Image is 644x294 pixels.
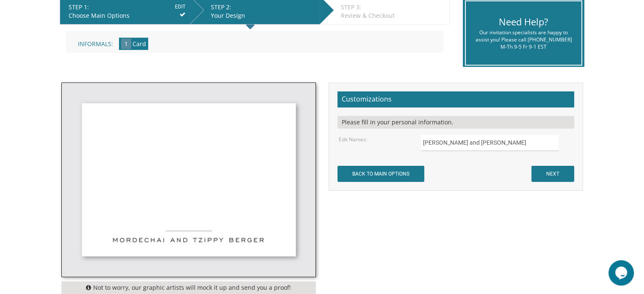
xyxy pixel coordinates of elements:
[341,11,445,20] div: Review & Checkout
[62,83,315,277] img: style-2-single.jpg
[531,166,574,182] input: NEXT
[472,29,575,50] div: Our invitation specialists are happy to assist you! Please call [PHONE_NUMBER] M-Th 9-5 Fr 9-1 EST
[175,3,185,11] input: EDIT
[337,116,574,129] div: Please fill in your personal information.
[337,91,574,107] h2: Customizations
[211,3,315,11] div: STEP 2:
[69,3,185,11] div: STEP 1:
[69,11,185,20] div: Choose Main Options
[341,3,445,11] div: STEP 3:
[211,11,315,20] div: Your Design
[608,260,636,286] iframe: chat widget
[61,281,316,294] div: Not to worry, our graphic artists will mock it up and send you a proof!
[133,40,146,48] span: Card
[78,40,113,48] span: Informals:
[472,15,575,28] div: Need Help?
[337,166,424,182] input: BACK TO MAIN OPTIONS
[339,136,367,143] label: Edit Names:
[121,38,131,49] span: 1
